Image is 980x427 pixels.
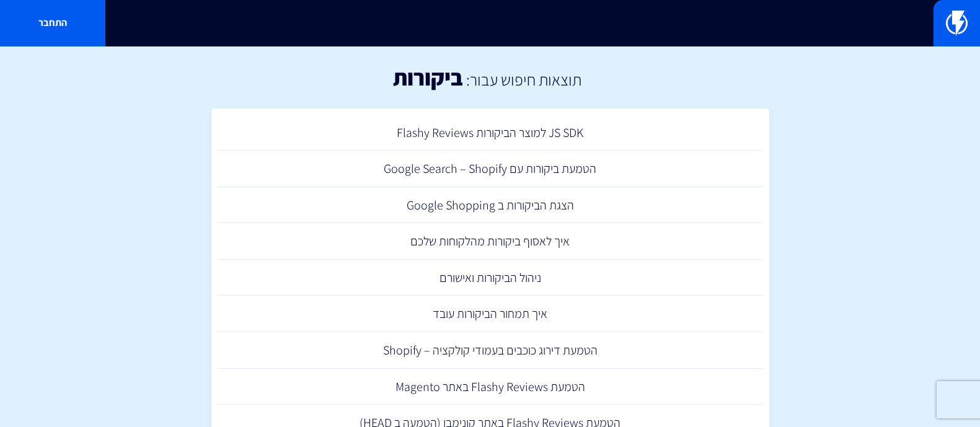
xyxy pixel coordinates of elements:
[218,223,763,260] a: איך לאסוף ביקורות מהלקוחות שלכם
[463,71,581,89] h2: תוצאות חיפוש עבור:
[218,115,763,151] a: JS SDK למוצר הביקורות Flashy Reviews
[218,369,763,405] a: הטמעת Flashy Reviews באתר Magento
[218,296,763,332] a: איך תמחור הביקורות עובד
[218,187,763,224] a: הצגת הביקורות ב Google Shopping
[393,65,463,90] h1: ביקורות
[218,332,763,369] a: הטמעת דירוג כוכבים בעמודי קולקציה – Shopify
[218,260,763,296] a: ניהול הביקורות ואישורם
[218,151,763,187] a: הטמעת ביקורות עם Google Search – Shopify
